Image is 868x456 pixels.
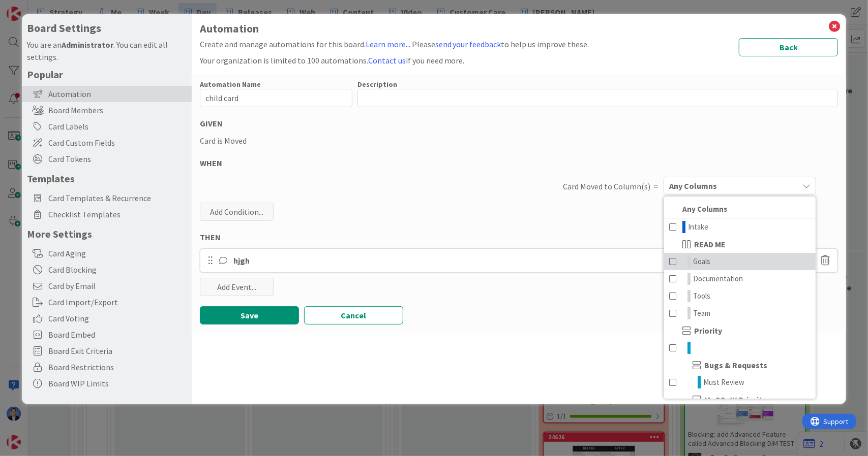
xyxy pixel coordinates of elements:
[22,102,192,118] div: Board Members
[22,118,192,135] div: Card Labels
[48,137,187,149] span: Card Custom Fields
[664,305,816,322] a: Team
[368,55,406,66] a: Contact us
[664,253,816,270] a: Goals
[693,307,710,319] span: Team
[703,376,744,388] span: Must Review
[27,22,187,35] h4: Board Settings
[693,255,710,268] span: Goals
[664,287,816,305] a: Tools
[27,39,187,63] div: You are an . You can edit all settings.
[22,294,192,310] div: Card Import/Export
[252,179,659,193] div: Card Moved to Column(s)
[22,86,192,102] div: Automation
[357,80,397,89] label: Description
[694,324,722,337] span: Priority
[48,329,187,341] span: Board Embed
[48,192,187,204] span: Card Templates & Recurrence
[22,245,192,262] div: Card Aging
[48,280,187,292] span: Card by Email
[233,254,250,267] div: hjgh
[62,40,113,50] b: Administrator
[669,179,717,192] span: Any Columns
[664,196,816,399] div: Any Columns
[27,172,187,185] h5: Templates
[48,361,187,373] span: Board Restrictions
[366,39,410,49] a: Learn more...
[22,262,192,278] div: Card Blocking
[200,157,839,169] div: WHEN
[704,394,766,406] span: MoSCoW Priority
[653,180,659,192] span: =
[664,374,816,391] a: Must Review
[435,39,501,49] a: send your feedback
[200,22,839,35] h1: Automation
[200,203,274,221] div: Add Condition...
[693,273,743,285] span: Documentation
[200,306,299,324] button: Save
[664,218,816,236] a: Intake
[694,238,726,250] span: READ ME
[48,345,187,357] span: Board Exit Criteria
[27,227,187,240] h5: More Settings
[21,2,46,14] span: Support
[704,359,767,371] span: Bugs & Requests
[200,231,839,243] div: THEN
[200,117,839,129] div: GIVEN
[200,278,274,296] div: Add Event...
[739,38,838,56] button: Back
[304,306,403,324] button: Cancel
[48,208,187,220] span: Checklist Templates
[200,54,589,67] div: Your organization is limited to 100 automations. if you need more.
[48,312,187,324] span: Card Voting
[664,201,816,218] a: Any Columns
[664,270,816,287] a: Documentation
[664,177,816,195] button: Any Columns
[22,375,192,392] div: Board WIP Limits
[200,38,589,50] div: Create and manage automations for this board. Please to help us improve these.
[200,135,839,147] div: Card is Moved
[200,80,261,89] label: Automation Name
[682,203,727,215] b: Any Columns
[688,221,708,233] span: Intake
[693,290,710,302] span: Tools
[27,68,187,81] h5: Popular
[48,153,187,165] span: Card Tokens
